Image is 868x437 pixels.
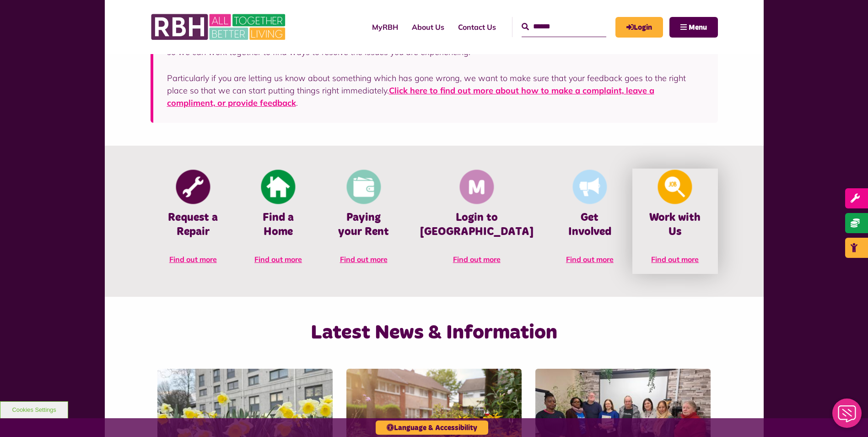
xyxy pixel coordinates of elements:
[451,15,503,39] a: Contact Us
[572,170,607,204] img: Get Involved
[167,85,654,108] a: Click here to find out more about how to make a complaint, leave a compliment, or provide feedback
[406,169,547,274] a: Membership And Mutuality Login to [GEOGRAPHIC_DATA] Find out more
[249,211,307,239] h4: Find a Home
[420,211,534,239] h4: Login to [GEOGRAPHIC_DATA]
[151,169,236,274] a: Report Repair Request a Repair Find out more
[169,255,217,264] span: Find out more
[261,170,296,204] img: Find A Home
[453,255,501,264] span: Find out more
[405,15,451,39] a: About Us
[334,211,392,239] h4: Paying your Rent
[151,9,288,45] img: RBH
[689,24,707,31] span: Menu
[167,72,704,109] p: Particularly if you are letting us know about something which has gone wrong, we want to make sur...
[459,170,494,204] img: Membership And Mutuality
[547,169,632,274] a: Get Involved Get Involved Find out more
[522,17,606,37] input: Search
[245,320,623,346] h2: Latest News & Information
[164,211,222,239] h4: Request a Repair
[651,255,699,264] span: Find out more
[254,255,302,264] span: Find out more
[615,17,663,38] a: MyRBH
[561,211,619,239] h4: Get Involved
[669,17,718,38] button: Navigation
[646,211,704,239] h4: Work with Us
[321,169,406,274] a: Pay Rent Paying your Rent Find out more
[658,170,692,204] img: Looking For A Job
[176,170,210,204] img: Report Repair
[346,170,381,204] img: Pay Rent
[365,15,405,39] a: MyRBH
[376,421,488,435] button: Language & Accessibility
[236,169,321,274] a: Find A Home Find a Home Find out more
[827,396,868,437] iframe: Netcall Web Assistant for live chat
[566,255,614,264] span: Find out more
[632,169,717,274] a: Looking For A Job Work with Us Find out more
[340,255,388,264] span: Find out more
